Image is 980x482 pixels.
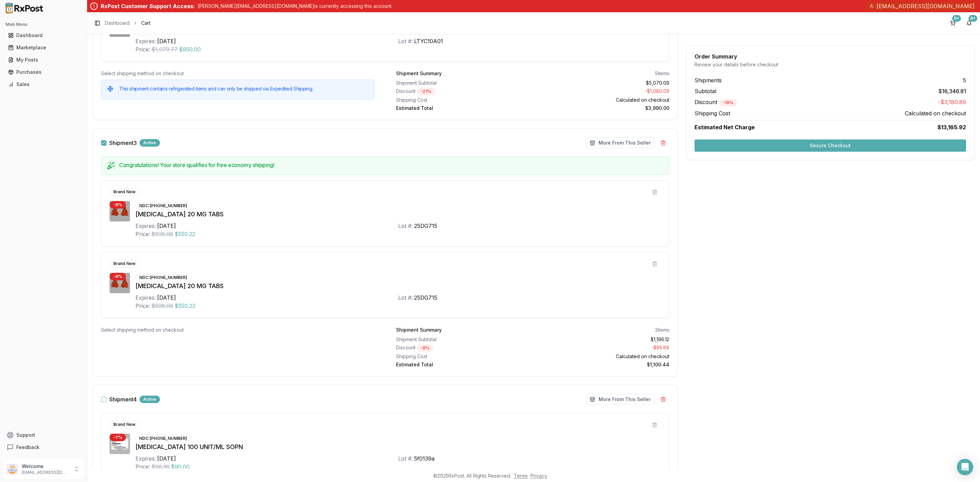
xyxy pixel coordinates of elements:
[952,15,961,22] div: 9+
[175,302,195,310] span: $550.22
[957,459,973,475] div: Open Intercom Messenger
[414,294,437,302] div: 25DG715
[141,20,150,27] span: Cart
[110,434,126,441] div: - 7 %
[8,69,79,76] div: Purchases
[135,202,191,210] div: NDC: [PHONE_NUMBER]
[3,441,84,453] button: Feedback
[8,81,79,88] div: Sales
[179,45,201,53] span: $950.00
[396,70,442,77] div: Shipment Summary
[157,222,176,230] div: [DATE]
[22,463,69,470] p: Welcome
[135,222,156,230] div: Expires:
[135,463,150,471] div: Price:
[3,42,84,53] button: Marketplace
[110,201,130,221] img: Xarelto 20 MG TABS
[536,88,670,95] div: - $1,080.09
[398,454,413,463] div: Lot #:
[157,454,176,463] div: [DATE]
[135,281,661,291] div: [MEDICAL_DATA] 20 MG TABS
[586,137,654,148] button: More From This Seller
[109,140,137,146] label: Shipment 3
[175,230,195,238] span: $550.22
[110,260,139,267] div: Brand New
[5,54,81,66] a: My Posts
[101,2,195,10] div: RxPost Customer Support Access:
[695,61,966,68] div: Review your details before checkout
[135,37,156,45] div: Expires:
[110,434,130,454] img: Lantus SoloStar 100 UNIT/ML SOPN
[695,54,966,59] div: Order Summary
[8,32,79,39] div: Dashboard
[655,327,669,333] div: 2 items
[905,109,966,117] span: Calculated on checkout
[110,188,139,196] div: Brand New
[586,394,654,405] button: More From This Seller
[695,124,755,131] span: Estimated Net Charge
[536,80,670,86] div: $5,070.09
[3,67,84,78] button: Purchases
[135,442,661,452] div: [MEDICAL_DATA] 100 UNIT/ML SOPN
[135,435,191,442] div: NDC: [PHONE_NUMBER]
[396,353,530,360] div: Shipping Cost
[396,97,530,103] div: Shipping Cost
[110,421,139,428] div: Brand New
[151,302,173,310] span: $598.06
[536,353,670,360] div: Calculated on checkout
[198,3,392,10] p: [PERSON_NAME][EMAIL_ADDRESS][DOMAIN_NAME] is currently accessing this account.
[963,76,966,84] span: 5
[171,463,190,471] span: $90.00
[398,37,413,45] div: Lot #:
[151,45,178,53] span: $1,079.77
[536,336,670,343] div: $1,196.12
[135,302,150,310] div: Price:
[695,76,722,84] span: Shipments
[135,294,156,302] div: Expires:
[396,327,442,333] div: Shipment Summary
[396,80,530,86] div: Shipment Subtotal
[157,37,176,45] div: [DATE]
[530,473,547,479] a: Privacy
[396,88,530,95] div: Discount
[417,88,435,95] div: - 21 %
[135,45,150,53] div: Price:
[140,396,160,403] div: Active
[968,15,977,22] div: 9+
[414,454,435,463] div: 5f0139a
[695,109,730,117] span: Shipping Cost
[5,66,81,78] a: Purchases
[5,29,81,41] a: Dashboard
[536,344,670,352] div: - $95.68
[695,139,966,152] button: Secure Checkout
[3,3,46,14] img: RxPost Logo
[396,105,530,112] div: Estimated Total
[7,464,18,475] img: User avatar
[3,429,84,441] button: Support
[151,463,169,471] span: $96.38
[16,444,39,451] span: Feedback
[3,79,84,90] button: Sales
[5,78,81,90] a: Sales
[536,97,670,103] div: Calculated on checkout
[110,273,126,280] div: - 8 %
[8,56,79,63] div: My Posts
[135,274,191,281] div: NDC: [PHONE_NUMBER]
[5,41,81,54] a: Marketplace
[8,44,79,51] div: Marketplace
[135,210,661,219] div: [MEDICAL_DATA] 20 MG TABS
[3,54,84,65] button: My Posts
[110,273,130,293] img: Xarelto 20 MG TABS
[398,222,413,230] div: Lot #:
[695,87,716,95] span: Subtotal
[536,361,670,368] div: $1,100.44
[101,70,374,77] div: Select shipping method on checkout
[119,162,664,168] h5: Congratulations! Your store qualifies for free economy shipping!
[719,99,737,106] div: - 19 %
[514,473,528,479] a: Terms
[947,18,958,29] button: 9+
[964,18,975,29] button: 9+
[417,344,433,352] div: - 8 %
[105,20,150,27] nav: breadcrumb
